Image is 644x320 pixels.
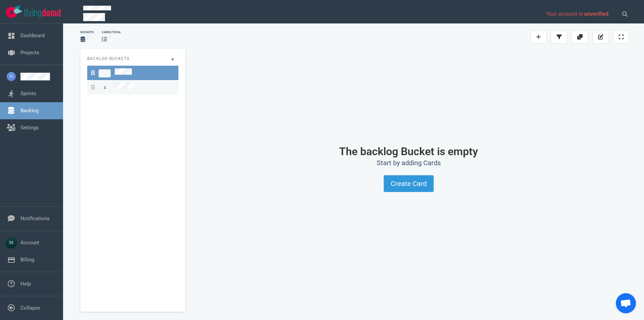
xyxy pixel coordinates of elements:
h2: Start by adding Cards [196,159,621,167]
div: Buckets [80,30,94,35]
a: Help [20,281,31,287]
p: Backlog Buckets [87,56,178,62]
a: Account [20,240,39,246]
a: Notifications [20,215,50,221]
button: Create Card [384,175,434,192]
a: 4 [87,80,178,94]
span: 4 [99,84,111,92]
h1: The backlog Bucket is empty [196,145,621,157]
a: Projects [20,50,39,56]
a: Collapse [20,305,40,311]
a: Settings [20,125,39,131]
a: Backlog [20,108,39,114]
a: Sprints [20,90,36,97]
span: unverified [584,11,608,17]
span: Your account is [546,11,608,17]
a: Dashboard [20,33,45,39]
div: Open chat [616,293,636,313]
div: cards total [102,30,121,35]
a: Billing [20,257,34,263]
img: Flying Donut text logo [24,9,61,18]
